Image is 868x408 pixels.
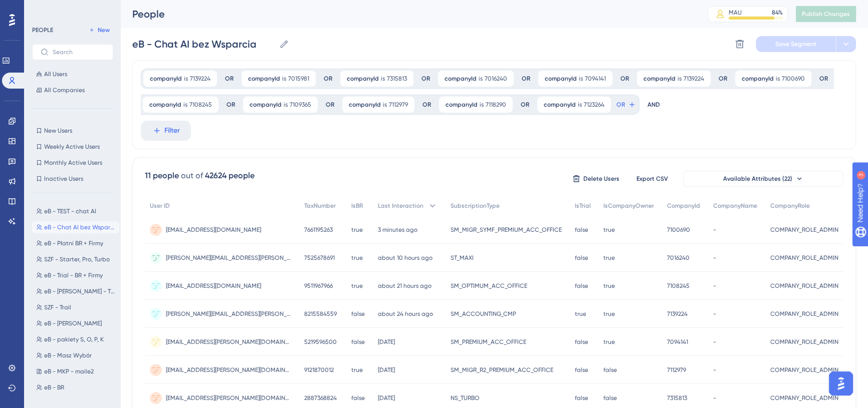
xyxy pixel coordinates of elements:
button: New [85,24,113,36]
span: SM_OPTIMUM_ACC_OFFICE [451,282,527,290]
span: 7016240 [485,75,507,83]
time: about 24 hours ago [378,310,433,317]
button: Export CSV [627,171,677,187]
div: OR [719,75,727,83]
span: 7139224 [667,310,688,318]
span: 7094141 [585,75,606,83]
time: about 10 hours ago [378,254,432,261]
button: SZF - Starter, Pro, Turbo [32,253,119,265]
span: User ID [150,202,170,210]
span: 7015981 [288,75,309,83]
span: CompanyRole [770,202,810,210]
span: 7112979 [389,101,408,109]
span: false [603,366,617,374]
time: [DATE] [378,338,395,345]
div: OR [324,75,332,83]
span: eB - Trial - BR + Firmy [44,271,103,279]
button: eB - [PERSON_NAME] [32,317,119,329]
span: [PERSON_NAME][EMAIL_ADDRESS][PERSON_NAME][DOMAIN_NAME] [166,254,291,262]
span: companyId [347,75,379,83]
span: [EMAIL_ADDRESS][PERSON_NAME][DOMAIN_NAME] [166,366,291,374]
span: 7315813 [667,394,687,402]
span: COMPANY_ROLE_ADMIN [770,338,838,346]
span: is [184,75,188,83]
span: eB - Chat AI bez Wsparcia [44,223,115,231]
span: true [603,226,615,234]
span: 5219596500 [304,338,337,346]
span: is [381,75,385,83]
span: companyId [742,75,774,83]
span: - [713,282,716,290]
span: SM_PREMIUM_ACC_OFFICE [451,338,526,346]
span: SubscriptionType [451,202,500,210]
div: 3 [70,5,73,13]
button: All Companies [32,84,113,96]
span: companyId [250,101,282,109]
span: IsCompanyOwner [603,202,654,210]
span: false [351,394,365,402]
span: 7139224 [190,75,210,83]
input: Segment Name [132,37,275,51]
button: eB - pakiety S, O, P, K [32,333,119,345]
div: 42624 people [205,170,255,182]
span: NS_TURBO [451,394,480,402]
span: 7108245 [667,282,690,290]
span: SZF - Starter, Pro, Turbo [44,255,110,263]
span: is [383,101,387,109]
div: 11 people [145,170,179,182]
div: People [132,7,683,21]
span: true [351,226,363,234]
span: CompanyId [667,202,700,210]
span: - [713,226,716,234]
span: companyId [445,75,477,83]
span: Publish Changes [802,10,850,18]
span: [EMAIL_ADDRESS][PERSON_NAME][DOMAIN_NAME] [166,338,291,346]
button: eB - Trial - BR + Firmy [32,269,119,281]
span: 7016240 [667,254,690,262]
span: COMPANY_ROLE_ADMIN [770,282,838,290]
span: false [574,254,588,262]
span: false [574,226,588,234]
span: Filter [164,125,180,137]
span: 7094141 [667,338,688,346]
span: companyId [545,75,577,83]
div: OR [227,101,235,109]
span: OR [616,101,625,109]
button: New Users [32,125,113,137]
span: All Users [44,70,67,78]
span: - [713,394,716,402]
span: Save Segment [775,40,816,48]
button: eB - [PERSON_NAME] - TRIAL [32,285,119,297]
span: Available Attributes (22) [723,175,792,183]
span: false [574,394,588,402]
button: All Users [32,68,113,80]
span: - [713,254,716,262]
span: eB - [PERSON_NAME] [44,319,102,327]
span: true [351,254,363,262]
span: companyId [643,75,676,83]
button: Available Attributes (22) [683,171,843,187]
span: 7100690 [782,75,805,83]
div: OR [326,101,334,109]
div: OR [521,101,529,109]
span: Inactive Users [44,175,83,183]
span: is [479,75,483,83]
span: eB - BR [44,383,64,391]
button: eB - Masz Wybór [32,349,119,361]
button: eB - MKP - maile2 [32,365,119,377]
button: Publish Changes [796,6,856,22]
span: true [603,282,615,290]
span: [EMAIL_ADDRESS][PERSON_NAME][DOMAIN_NAME] [166,394,291,402]
span: is [183,101,187,109]
span: companyId [248,75,280,83]
button: eB - BR [32,381,119,393]
span: Last Interaction [378,202,423,210]
span: New [98,26,110,34]
span: TaxNumber [304,202,336,210]
span: false [351,310,365,318]
time: [DATE] [378,366,395,373]
div: OR [819,75,828,83]
span: - [713,366,716,374]
span: true [351,282,363,290]
span: true [603,338,615,346]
